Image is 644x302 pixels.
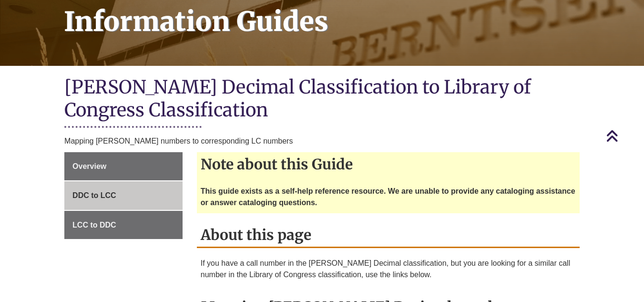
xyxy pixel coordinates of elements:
div: Guide Page Menu [64,152,183,240]
span: LCC to DDC [72,221,116,229]
a: Overview [64,152,183,181]
a: DDC to LCC [64,181,183,210]
a: LCC to DDC [64,211,183,240]
p: If you have a call number in the [PERSON_NAME] Decimal classification, but you are looking for a ... [201,258,576,281]
h2: Note about this Guide [197,152,580,176]
h2: About this page [197,223,580,248]
h1: [PERSON_NAME] Decimal Classification to Library of Congress Classification [64,75,580,124]
a: Back to Top [606,129,642,142]
strong: This guide exists as a self-help reference resource. We are unable to provide any cataloging assi... [201,187,575,207]
span: Overview [72,162,106,170]
span: DDC to LCC [72,191,116,199]
span: Mapping [PERSON_NAME] numbers to corresponding LC numbers [64,137,293,145]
